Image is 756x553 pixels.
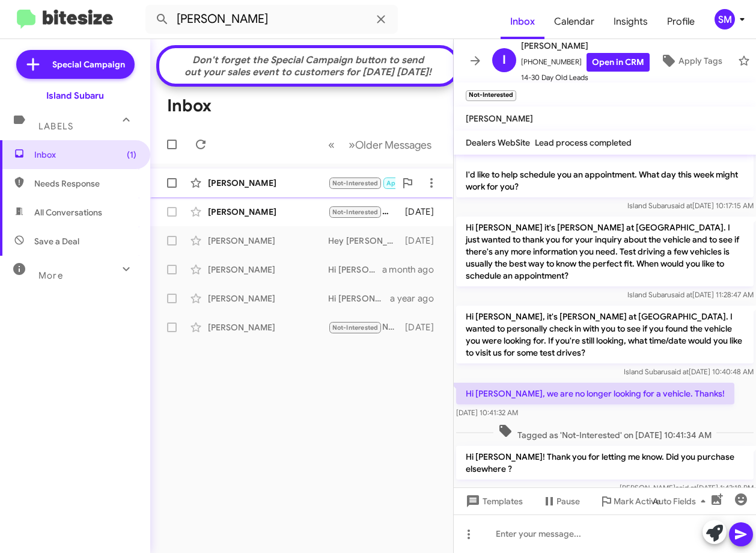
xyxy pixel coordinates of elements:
a: Inbox [501,4,544,39]
span: 14-30 Day Old Leads [521,72,650,84]
p: Hi [PERSON_NAME], it's [PERSON_NAME] at [GEOGRAPHIC_DATA]. I wanted to personally check in with y... [456,306,754,363]
span: « [328,137,335,152]
span: Needs Response [34,178,136,190]
span: I [502,51,506,70]
button: Templates [454,490,532,512]
button: Previous [321,132,342,157]
div: [PERSON_NAME] [208,321,328,333]
p: Hi [PERSON_NAME], we are no longer looking for a vehicle. Thanks! [456,383,734,404]
span: All Conversations [34,206,102,218]
span: [PERSON_NAME] [466,113,533,124]
div: a month ago [382,264,444,276]
span: [PERSON_NAME] [DATE] 1:42:18 PM [620,483,754,492]
span: [PERSON_NAME] [521,39,650,53]
div: Don't forget the Special Campaign button to send out your sales event to customers for [DATE] [DA... [165,54,451,78]
span: Island Subaru [DATE] 10:40:48 AM [624,367,754,376]
div: Hi [PERSON_NAME]. We came in already and bought a previously owned Hyundai on [DATE]. [328,176,395,190]
div: [DATE] [405,235,444,247]
div: [DATE] [405,206,444,218]
span: Special Campaign [52,58,125,70]
span: Island Subaru [DATE] 10:17:15 AM [627,201,754,210]
button: SM [704,9,743,29]
div: [PERSON_NAME] [208,177,328,189]
span: [DATE] 10:41:32 AM [456,408,518,417]
a: Special Campaign [16,50,135,79]
span: More [38,270,63,281]
div: SM [715,9,735,29]
div: [PERSON_NAME] [208,206,328,218]
span: Mark Active [614,490,660,512]
a: Calendar [544,4,604,39]
p: Hi [PERSON_NAME]! Thank you for letting me know. Did you purchase elsewhere ? [456,446,754,480]
div: [DATE] [405,321,444,333]
span: Appointment Set [386,179,439,187]
span: Pause [556,490,580,512]
span: said at [668,367,689,376]
small: Not-Interested [466,90,516,101]
button: Pause [532,490,590,512]
button: Next [341,132,439,157]
div: a year ago [390,292,444,304]
span: Auto Fields [653,490,710,512]
div: Hey [PERSON_NAME]! Hope you're having a great day. It's [PERSON_NAME], BDC Manager at [GEOGRAPHIC... [328,235,405,247]
span: Island Subaru [DATE] 11:28:47 AM [627,290,754,299]
span: Labels [38,121,73,132]
span: Lead process completed [535,137,632,148]
button: Apply Tags [650,50,732,72]
div: [PERSON_NAME] [208,292,328,304]
span: said at [671,290,692,299]
span: Templates [463,490,523,512]
button: Auto Fields [643,490,720,512]
div: Hi [PERSON_NAME] this is [PERSON_NAME], BDC Manager at [GEOGRAPHIC_DATA]. Thanks for being our lo... [328,264,382,276]
button: Mark Active [590,490,670,512]
h1: Inbox [167,96,212,116]
span: [PHONE_NUMBER] [521,53,650,72]
span: Older Messages [355,138,431,152]
span: (1) [127,149,136,161]
span: Save a Deal [34,235,79,247]
a: Profile [657,4,704,39]
div: Island Subaru [46,90,104,102]
a: Open in CRM [587,53,650,72]
nav: Page navigation example [322,132,439,157]
span: Apply Tags [678,50,722,72]
div: Hi [PERSON_NAME], this is [PERSON_NAME] at [GEOGRAPHIC_DATA]. We're interested in buying your Asc... [328,292,390,304]
span: said at [671,201,692,210]
span: said at [675,483,697,492]
div: [PERSON_NAME] [208,235,328,247]
div: [PERSON_NAME] [208,264,328,276]
span: » [349,137,355,152]
a: Insights [604,4,657,39]
span: Not-Interested [332,208,379,216]
div: Thank you no longer interested [328,205,405,219]
span: Inbox [34,149,136,161]
span: Not-Interested [332,179,379,187]
div: No thanks [328,321,405,335]
span: Dealers WebSite [466,137,530,148]
span: Tagged as 'Not-Interested' on [DATE] 10:41:34 AM [493,424,716,441]
input: Search [145,5,398,34]
p: Hi [PERSON_NAME] it's [PERSON_NAME] at [GEOGRAPHIC_DATA]. I just wanted to thank you for your inq... [456,217,754,286]
p: Hi [PERSON_NAME] it's [PERSON_NAME] at [GEOGRAPHIC_DATA]. Hope you're well. Just wanted to follow... [456,116,754,197]
span: Not-Interested [332,324,379,332]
